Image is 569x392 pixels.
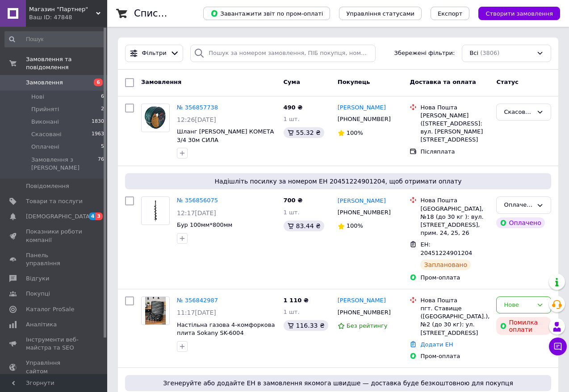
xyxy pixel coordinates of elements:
[549,338,567,355] button: Чат з покупцем
[134,8,225,19] h1: Список замовлень
[420,274,489,282] div: Пром-оплата
[26,275,49,283] span: Відгуки
[98,156,104,172] span: 76
[31,156,98,172] span: Замовлення з [PERSON_NAME]
[142,106,169,129] img: Фото товару
[420,296,489,304] div: Нова Пошта
[480,50,499,56] span: (3806)
[420,205,489,238] div: [GEOGRAPHIC_DATA], №18 (до 30 кг ): вул. [STREET_ADDRESS], прим. 24, 25, 26
[177,221,232,228] a: Бур 100мм*800мм
[26,182,69,190] span: Повідомлення
[336,307,393,318] div: [PHONE_NUMBER]
[420,241,472,256] span: ЕН: 20451224901204
[338,197,386,205] a: [PERSON_NAME]
[26,197,83,205] span: Товари та послуги
[101,93,104,101] span: 6
[101,143,104,151] span: 5
[420,341,453,348] a: Додати ЕН
[284,309,300,315] span: 1 шт.
[94,79,103,86] span: 6
[420,104,489,112] div: Нова Пошта
[177,321,275,337] a: Настільна газова 4-комфоркова плита Sokany SK-6004
[504,300,533,310] div: Нове
[89,213,96,220] span: 4
[177,297,218,304] a: № 356842987
[96,213,103,220] span: 3
[284,297,309,304] span: 1 110 ₴
[145,297,166,325] img: Фото товару
[177,128,274,143] a: Шланг [PERSON_NAME] КОМЕТА 3/4 30м СИЛА
[31,143,59,151] span: Оплачені
[420,112,489,144] div: [PERSON_NAME] ([STREET_ADDRESS]: вул. [PERSON_NAME][STREET_ADDRESS]
[210,9,323,17] span: Завантажити звіт по пром-оплаті
[420,304,489,337] div: пгт. Ставище ([GEOGRAPHIC_DATA].), №2 (до 30 кг): ул. [STREET_ADDRESS]
[92,118,104,126] span: 1830
[26,321,57,329] span: Аналітика
[129,379,548,388] span: Згенеруйте або додайте ЕН в замовлення якомога швидше — доставка буде безкоштовною для покупця
[284,104,303,111] span: 490 ₴
[410,79,476,85] span: Доставка та оплата
[177,309,216,316] span: 11:17[DATE]
[141,104,170,132] a: Фото товару
[431,7,470,20] button: Експорт
[29,13,107,21] div: Ваш ID: 47848
[141,296,170,325] a: Фото товару
[284,79,300,85] span: Cума
[177,104,218,111] a: № 356857738
[26,251,83,267] span: Панель управління
[346,10,414,17] span: Управління статусами
[338,296,386,305] a: [PERSON_NAME]
[26,290,50,298] span: Покупці
[496,317,551,335] div: Помилка оплати
[420,148,489,156] div: Післяплата
[420,352,489,360] div: Пром-оплата
[336,207,393,218] div: [PHONE_NUMBER]
[26,213,92,221] span: [DEMOGRAPHIC_DATA]
[284,209,300,216] span: 1 шт.
[31,93,44,101] span: Нові
[177,209,216,217] span: 12:17[DATE]
[190,45,376,62] input: Пошук за номером замовлення, ПІБ покупця, номером телефону, Email, номером накладної
[142,200,169,221] img: Фото товару
[26,336,83,352] span: Інструменти веб-майстра та SEO
[504,200,533,210] div: Оплачено
[420,196,489,204] div: Нова Пошта
[142,49,167,58] span: Фільтри
[29,5,96,13] span: Магазин "Партнер"
[141,79,181,85] span: Замовлення
[347,129,363,136] span: 100%
[26,359,83,375] span: Управління сайтом
[31,130,62,138] span: Скасовані
[26,228,83,244] span: Показники роботи компанії
[504,108,533,117] div: Скасовано
[478,7,560,20] button: Створити замовлення
[438,10,463,17] span: Експорт
[338,79,370,85] span: Покупець
[4,31,105,47] input: Пошук
[469,10,560,17] a: Створити замовлення
[284,127,324,138] div: 55.32 ₴
[469,49,478,58] span: Всі
[284,116,300,122] span: 1 шт.
[496,79,519,85] span: Статус
[141,196,170,225] a: Фото товару
[347,322,388,329] span: Без рейтингу
[284,221,324,231] div: 83.44 ₴
[177,197,218,204] a: № 356856075
[129,177,548,186] span: Надішліть посилку за номером ЕН 20451224901204, щоб отримати оплату
[92,130,104,138] span: 1963
[31,118,59,126] span: Виконані
[284,197,303,204] span: 700 ₴
[420,259,471,270] div: Заплановано
[26,305,74,313] span: Каталог ProSale
[177,116,216,123] span: 12:26[DATE]
[31,105,59,113] span: Прийняті
[203,7,330,20] button: Завантажити звіт по пром-оплаті
[26,79,63,87] span: Замовлення
[485,10,553,17] span: Створити замовлення
[339,7,422,20] button: Управління статусами
[336,113,393,125] div: [PHONE_NUMBER]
